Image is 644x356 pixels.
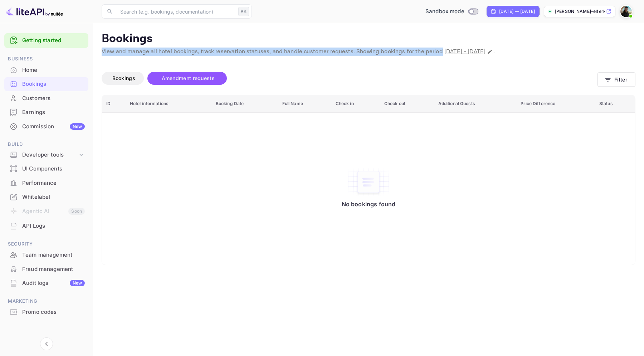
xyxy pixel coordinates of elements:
div: Performance [22,179,85,187]
a: Audit logsNew [4,276,88,290]
th: Booking Date [211,95,278,113]
span: [DATE] - [DATE] [444,48,486,55]
div: Fraud management [4,262,88,276]
th: Additional Guests [434,95,517,113]
div: Bookings [22,80,85,88]
div: Customers [4,92,88,105]
th: Hotel informations [126,95,211,113]
button: Collapse navigation [40,337,53,350]
img: LiteAPI logo [6,6,63,17]
div: Developer tools [22,151,78,159]
a: UI Components [4,162,88,175]
span: Build [4,140,88,148]
div: New [70,123,85,130]
span: Bookings [112,75,135,81]
button: Change date range [486,48,493,55]
th: Full Name [278,95,331,113]
div: Fraud management [22,265,85,273]
div: API Logs [22,222,85,230]
button: Filter [597,72,635,87]
div: Promo codes [22,308,85,316]
a: CommissionNew [4,120,88,133]
img: Jaber Elferkh [620,6,632,17]
span: Security [4,240,88,248]
p: Bookings [102,32,635,46]
span: Sandbox mode [425,8,464,16]
div: Earnings [22,108,85,117]
th: Status [595,95,635,113]
th: ID [102,95,126,113]
div: ⌘K [238,7,249,16]
div: API Logs [4,219,88,233]
th: Check out [380,95,434,113]
div: Audit logsNew [4,276,88,290]
div: Team management [22,251,85,259]
a: Performance [4,176,88,189]
div: CommissionNew [4,120,88,134]
span: Marketing [4,297,88,305]
div: Team management [4,248,88,262]
a: API Logs [4,219,88,232]
a: Customers [4,92,88,105]
a: Team management [4,248,88,261]
div: Getting started [4,33,88,48]
a: Getting started [22,36,85,45]
p: [PERSON_NAME]-elferkh-k8rs.nui... [555,8,605,15]
span: Amendment requests [162,75,215,81]
a: Home [4,63,88,76]
div: UI Components [22,165,85,173]
th: Price Difference [516,95,595,113]
div: Switch to Production mode [423,8,481,16]
span: Business [4,55,88,63]
input: Search (e.g. bookings, documentation) [116,4,235,19]
div: UI Components [4,162,88,176]
a: Promo codes [4,305,88,318]
div: Earnings [4,105,88,119]
table: booking table [102,95,635,265]
div: account-settings tabs [102,72,597,85]
p: No bookings found [342,201,396,208]
div: Promo codes [4,305,88,319]
div: Home [4,63,88,77]
div: Performance [4,176,88,190]
div: [DATE] — [DATE] [499,8,535,15]
div: Home [22,66,85,74]
div: New [70,280,85,286]
a: Whitelabel [4,190,88,203]
a: Earnings [4,105,88,119]
img: No bookings found [347,167,390,197]
th: Check in [331,95,380,113]
div: Whitelabel [4,190,88,204]
a: Fraud management [4,262,88,276]
div: Customers [22,94,85,103]
a: Bookings [4,77,88,90]
div: Developer tools [4,149,88,161]
div: Bookings [4,77,88,91]
div: Whitelabel [22,193,85,201]
div: Audit logs [22,279,85,287]
div: Commission [22,123,85,131]
p: View and manage all hotel bookings, track reservation statuses, and handle customer requests. Sho... [102,48,635,56]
